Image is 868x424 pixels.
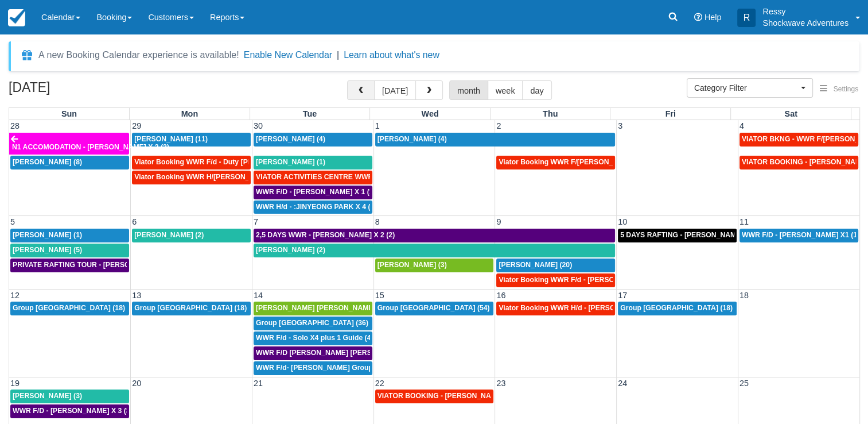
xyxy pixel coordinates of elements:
[132,302,251,315] a: Group [GEOGRAPHIC_DATA] (18)
[132,133,251,147] a: [PERSON_NAME] (11)
[254,361,372,375] a: WWR F/d- [PERSON_NAME] Group X 30 (30)
[620,231,766,239] span: 5 DAYS RAFTING - [PERSON_NAME] X 2 (4)
[13,246,82,254] span: [PERSON_NAME] (5)
[10,390,129,403] a: [PERSON_NAME] (3)
[131,217,138,226] span: 6
[13,304,125,312] span: Group [GEOGRAPHIC_DATA] (18)
[499,304,670,312] span: Viator Booking WWR H/d - [PERSON_NAME] X 4 (4)
[344,50,439,60] a: Learn about what's new
[8,9,25,26] img: checkfront-main-nav-mini-logo.png
[131,121,142,130] span: 29
[618,302,737,315] a: Group [GEOGRAPHIC_DATA] (18)
[374,379,386,388] span: 22
[784,109,797,118] span: Sat
[834,85,858,93] span: Settings
[499,158,659,166] span: Viator Booking WWR F/[PERSON_NAME] X 2 (2)
[132,229,251,242] a: [PERSON_NAME] (2)
[375,390,494,403] a: VIATOR BOOKING - [PERSON_NAME] X2 (2)
[704,13,722,22] span: Help
[375,259,494,272] a: [PERSON_NAME] (3)
[738,291,750,300] span: 18
[12,143,169,151] span: N1 ACCOMODATION - [PERSON_NAME] X 2 (2)
[10,244,129,257] a: [PERSON_NAME] (5)
[617,217,628,226] span: 10
[256,158,325,166] span: [PERSON_NAME] (1)
[496,259,615,272] a: [PERSON_NAME] (20)
[254,186,372,199] a: WWR F/D - [PERSON_NAME] X 1 (1)
[374,291,386,300] span: 15
[9,291,21,300] span: 12
[377,392,525,400] span: VIATOR BOOKING - [PERSON_NAME] X2 (2)
[131,291,142,300] span: 13
[499,276,728,284] span: Viator Booking WWR F/d - [PERSON_NAME] [PERSON_NAME] X2 (2)
[9,80,154,102] h2: [DATE]
[499,261,572,269] span: [PERSON_NAME] (20)
[377,304,490,312] span: Group [GEOGRAPHIC_DATA] (54)
[134,158,316,166] span: Viator Booking WWR F/d - Duty [PERSON_NAME] 2 (2)
[739,133,858,147] a: VIATOR BKNG - WWR F/[PERSON_NAME] 3 (3)
[10,229,129,242] a: [PERSON_NAME] (1)
[254,302,372,315] a: [PERSON_NAME] [PERSON_NAME] (2)
[244,49,332,61] button: Enable New Calendar
[9,121,21,130] span: 28
[422,109,439,118] span: Wed
[739,229,858,242] a: WWR F/D - [PERSON_NAME] X1 (1)
[254,244,615,257] a: [PERSON_NAME] (2)
[61,109,77,118] span: Sun
[375,133,615,147] a: [PERSON_NAME] (4)
[256,231,395,239] span: 2,5 DAYS WWR - [PERSON_NAME] X 2 (2)
[256,173,461,181] span: VIATOR ACTIVITIES CENTRE WWR - [PERSON_NAME] X 1 (1)
[13,231,82,239] span: [PERSON_NAME] (1)
[618,229,737,242] a: 5 DAYS RAFTING - [PERSON_NAME] X 2 (4)
[254,156,372,169] a: [PERSON_NAME] (1)
[495,291,507,300] span: 16
[762,6,848,17] p: Ressy
[543,109,558,118] span: Thu
[252,291,264,300] span: 14
[256,319,368,327] span: Group [GEOGRAPHIC_DATA] (36)
[742,231,859,239] span: WWR F/D - [PERSON_NAME] X1 (1)
[254,201,372,214] a: WWR H/d - :JINYEONG PARK X 4 (4)
[256,304,386,312] span: [PERSON_NAME] [PERSON_NAME] (2)
[181,109,198,118] span: Mon
[9,217,16,226] span: 5
[522,80,551,100] button: day
[256,246,325,254] span: [PERSON_NAME] (2)
[256,349,462,357] span: WWR F/D [PERSON_NAME] [PERSON_NAME] GROVVE X2 (1)
[495,217,502,226] span: 9
[13,407,133,415] span: WWR F/D - [PERSON_NAME] X 3 (3)
[377,135,447,143] span: [PERSON_NAME] (4)
[737,9,756,27] div: R
[254,171,372,184] a: VIATOR ACTIVITIES CENTRE WWR - [PERSON_NAME] X 1 (1)
[374,121,381,130] span: 1
[10,156,129,169] a: [PERSON_NAME] (8)
[374,80,416,100] button: [DATE]
[256,203,376,211] span: WWR H/d - :JINYEONG PARK X 4 (4)
[254,133,372,147] a: [PERSON_NAME] (4)
[252,121,264,130] span: 30
[738,217,750,226] span: 11
[134,231,204,239] span: [PERSON_NAME] (2)
[132,171,251,184] a: Viator Booking WWR H/[PERSON_NAME] x2 (3)
[252,379,264,388] span: 21
[620,304,733,312] span: Group [GEOGRAPHIC_DATA] (18)
[738,379,750,388] span: 25
[131,379,142,388] span: 20
[13,261,185,269] span: PRIVATE RAFTING TOUR - [PERSON_NAME] X 5 (5)
[337,50,339,60] span: |
[687,78,813,98] button: Category Filter
[13,158,82,166] span: [PERSON_NAME] (8)
[488,80,523,100] button: week
[254,332,372,345] a: WWR F/d - Solo X4 plus 1 Guide (4)
[694,13,702,21] i: Help
[694,82,798,94] span: Category Filter
[38,48,239,62] div: A new Booking Calendar experience is available!
[256,364,404,372] span: WWR F/d- [PERSON_NAME] Group X 30 (30)
[374,217,381,226] span: 8
[303,109,317,118] span: Tue
[252,217,259,226] span: 7
[813,81,865,98] button: Settings
[256,135,325,143] span: [PERSON_NAME] (4)
[449,80,488,100] button: month
[254,346,372,360] a: WWR F/D [PERSON_NAME] [PERSON_NAME] GROVVE X2 (1)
